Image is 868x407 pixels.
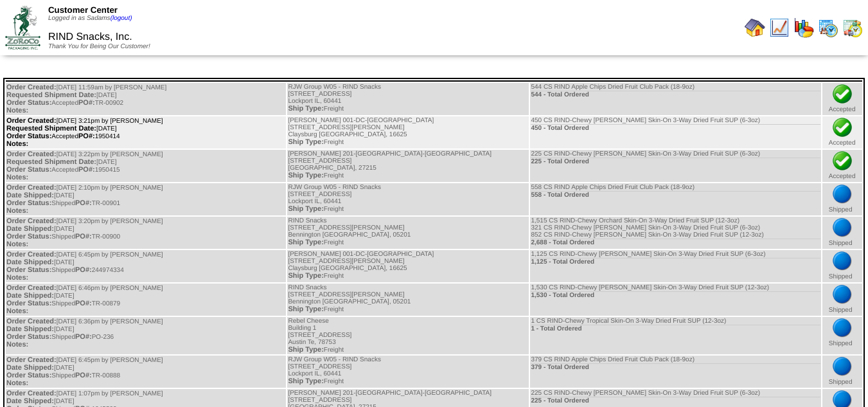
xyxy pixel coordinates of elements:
[822,356,862,388] td: Shipped
[287,284,529,316] td: RIND Snacks [STREET_ADDRESS][PERSON_NAME] Bennington [GEOGRAPHIC_DATA], 05201 Freight
[822,116,862,149] td: Accepted
[6,225,54,233] span: Date Shipped:
[6,356,57,364] span: Order Created:
[6,83,286,115] td: [DATE] 11:59am by [PERSON_NAME] [DATE] Accepted TR-00902
[6,300,51,307] span: Order Status:
[6,284,57,292] span: Order Created:
[287,83,529,115] td: RJW Group W05 - RIND Snacks [STREET_ADDRESS] Lockport IL, 60441 Freight
[288,205,323,213] span: Ship Type:
[6,258,54,266] span: Date Shipped:
[6,251,57,258] span: Order Created:
[287,356,529,388] td: RJW Group W05 - RIND Snacks [STREET_ADDRESS] Lockport IL, 60441 Freight
[531,239,820,246] div: 2,688 - Total Ordered
[6,125,96,132] span: Requested Shipment Date:
[822,217,862,249] td: Shipped
[48,15,132,22] span: Logged in as Sadams
[6,158,96,166] span: Requested Shipment Date:
[6,166,51,174] span: Order Status:
[288,305,323,313] span: Ship Type:
[530,83,820,115] td: 544 CS RIND Apple Chips Dried Fruit Club Pack (18-9oz)
[530,116,820,149] td: 450 CS RIND-Chewy [PERSON_NAME] Skin-On 3-Way Dried Fruit SUP (6-3oz)
[822,284,862,316] td: Shipped
[288,172,323,179] span: Ship Type:
[531,191,820,199] div: 558 - Total Ordered
[6,372,51,379] span: Order Status:
[822,317,862,354] td: Shipped
[6,150,286,182] td: [DATE] 3:22pm by [PERSON_NAME] [DATE] Accepted 1950415
[6,132,51,140] span: Order Status:
[287,250,529,282] td: [PERSON_NAME] 001-DC-[GEOGRAPHIC_DATA] [STREET_ADDRESS][PERSON_NAME] Claysburg [GEOGRAPHIC_DATA],...
[6,318,57,325] span: Order Created:
[832,150,853,171] img: check.png
[832,356,853,377] img: bluedot.png
[48,32,132,42] span: RIND Snacks, Inc.
[5,6,40,49] img: ZoRoCo_Logo(Green%26Foil)%20jpg.webp
[530,284,820,316] td: 1,530 CS RIND-Chewy [PERSON_NAME] Skin-On 3-Way Dried Fruit SUP (12-3oz)
[6,174,28,181] span: Notes:
[75,233,92,240] span: PO#:
[6,356,286,388] td: [DATE] 6:45pm by [PERSON_NAME] [DATE] Shipped TR-00888
[75,266,92,274] span: PO#:
[822,183,862,215] td: Shipped
[822,150,862,182] td: Accepted
[288,272,323,280] span: Ship Type:
[530,250,820,282] td: 1,125 CS RIND-Chewy [PERSON_NAME] Skin-On 3-Way Dried Fruit SUP (6-3oz)
[6,240,28,248] span: Notes:
[287,217,529,249] td: RIND Snacks [STREET_ADDRESS][PERSON_NAME] Bennington [GEOGRAPHIC_DATA], 05201 Freight
[288,346,323,354] span: Ship Type:
[6,266,51,274] span: Order Status:
[531,325,820,332] div: 1 - Total Ordered
[6,99,51,107] span: Order Status:
[6,192,54,199] span: Date Shipped:
[78,132,95,140] span: PO#:
[530,150,820,182] td: 225 CS RIND-Chewy [PERSON_NAME] Skin-On 3-Way Dried Fruit SUP (6-3oz)
[6,274,28,282] span: Notes:
[530,217,820,249] td: 1,515 CS RIND-Chewy Orchard Skin-On 3-Way Dried Fruit SUP (12-3oz) 321 CS RIND-Chewy [PERSON_NAME...
[745,17,765,38] img: home.gif
[48,5,118,15] span: Customer Center
[6,84,57,91] span: Order Created:
[531,363,820,371] div: 379 - Total Ordered
[832,318,853,338] img: bluedot.png
[531,124,820,132] div: 450 - Total Ordered
[832,84,853,104] img: check.png
[832,217,853,238] img: bluedot.png
[769,17,790,38] img: line_graph.gif
[6,292,54,300] span: Date Shipped:
[6,199,51,207] span: Order Status:
[287,116,529,149] td: [PERSON_NAME] 001-DC-[GEOGRAPHIC_DATA] [STREET_ADDRESS][PERSON_NAME] Claysburg [GEOGRAPHIC_DATA],...
[6,117,57,125] span: Order Created:
[111,15,132,22] a: (logout)
[6,341,28,348] span: Notes:
[78,99,95,107] span: PO#:
[6,217,286,249] td: [DATE] 3:20pm by [PERSON_NAME] [DATE] Shipped TR-00900
[287,150,529,182] td: [PERSON_NAME] 201-[GEOGRAPHIC_DATA]-[GEOGRAPHIC_DATA] [STREET_ADDRESS] [GEOGRAPHIC_DATA], 27215 F...
[6,364,54,372] span: Date Shipped:
[530,356,820,388] td: 379 CS RIND Apple Chips Dried Fruit Club Pack (18-9oz)
[832,284,853,305] img: bluedot.png
[75,300,92,307] span: PO#:
[6,184,57,192] span: Order Created:
[6,284,286,316] td: [DATE] 6:46pm by [PERSON_NAME] [DATE] Shipped TR-00879
[75,372,92,379] span: PO#:
[6,333,51,341] span: Order Status:
[6,250,286,282] td: [DATE] 6:45pm by [PERSON_NAME] [DATE] Shipped 244974334
[832,184,853,204] img: bluedot.png
[832,117,853,138] img: check.png
[530,317,820,354] td: 1 CS RIND-Chewy Tropical Skin-On 3-Way Dried Fruit SUP (12-3oz)
[78,166,95,174] span: PO#:
[75,333,92,341] span: PO#:
[531,91,820,98] div: 544 - Total Ordered
[48,43,150,50] span: Thank You for Being Our Customer!
[531,158,820,165] div: 225 - Total Ordered
[287,317,529,354] td: Rebel Cheese Building 1 [STREET_ADDRESS] Austin Te, 78753 Freight
[6,150,57,158] span: Order Created:
[75,199,92,207] span: PO#:
[6,107,28,114] span: Notes:
[530,183,820,215] td: 558 CS RIND Apple Chips Dried Fruit Club Pack (18-9oz)
[6,183,286,215] td: [DATE] 2:10pm by [PERSON_NAME] [DATE] Shipped TR-00901
[288,138,323,146] span: Ship Type:
[6,116,286,149] td: [DATE] 3:21pm by [PERSON_NAME] [DATE] Accepted 1950414
[531,397,820,404] div: 225 - Total Ordered
[6,217,57,225] span: Order Created:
